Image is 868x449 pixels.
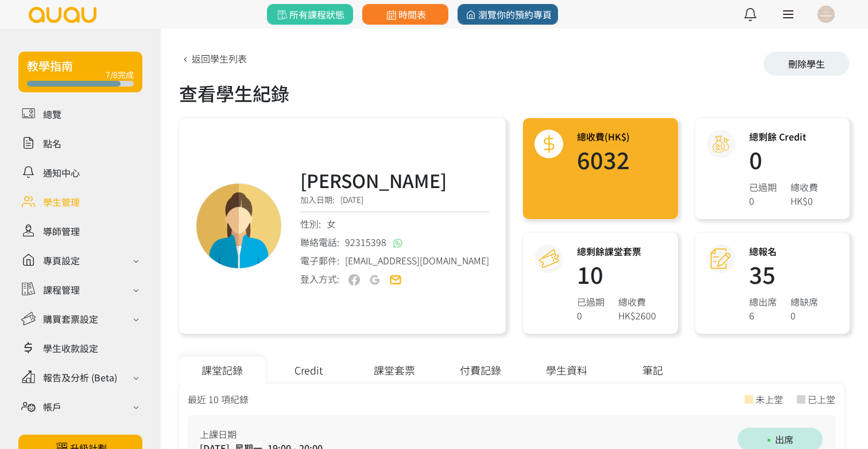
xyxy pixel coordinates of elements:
[618,295,656,309] div: 總收費
[577,148,630,171] h1: 6032
[390,274,401,286] img: user-email-on.png
[577,263,656,286] h1: 10
[300,253,489,267] div: 電子郵件:
[267,4,353,25] a: 所有課程狀態
[790,180,818,194] div: 總收費
[300,194,489,212] div: 加入日期:
[577,244,656,258] h3: 總剩餘課堂套票
[300,272,339,286] div: 登入方式:
[539,134,559,154] img: total@2x.png
[749,130,818,143] h3: 總剩餘 Credit
[327,217,336,231] span: 女
[43,312,98,326] div: 購買套票設定
[275,7,344,21] span: 所有課程狀態
[458,4,558,25] a: 瀏覽你的預約專頁
[764,52,850,76] div: 刪除學生
[749,244,818,258] h3: 總報名
[369,274,381,286] img: user-google-off.png
[790,194,818,208] div: HK$0
[351,357,437,384] div: 課堂套票
[393,239,402,248] img: whatsapp@2x.png
[749,148,818,171] h1: 0
[577,130,630,143] h3: 總收費(HK$)
[577,295,604,309] div: 已過期
[340,194,363,205] span: [DATE]
[749,180,777,194] div: 已過期
[610,357,696,384] div: 筆記
[43,283,80,296] div: 課程管理
[755,392,783,406] div: 未上堂
[43,400,61,413] div: 帳戶
[524,357,610,384] div: 學生資料
[179,79,850,107] div: 查看學生紀錄
[43,370,117,384] div: 報告及分析 (Beta)
[28,7,98,23] img: logo.svg
[300,235,489,249] div: 聯絡電話:
[265,357,351,384] div: Credit
[539,249,559,269] img: courseCredit@2x.png
[179,52,247,65] a: 返回學生列表
[749,263,818,286] h1: 35
[437,357,524,384] div: 付費記錄
[300,217,489,231] div: 性別:
[790,309,818,322] div: 0
[711,249,731,269] img: attendance@2x.png
[384,7,426,21] span: 時間表
[711,134,731,154] img: credit@2x.png
[464,7,552,21] span: 瀏覽你的預約專頁
[300,166,489,194] h3: [PERSON_NAME]
[577,309,604,322] div: 0
[749,295,777,309] div: 總出席
[749,309,777,322] div: 6
[200,427,323,441] div: 上課日期
[790,295,818,309] div: 總缺席
[345,253,489,267] span: [EMAIL_ADDRESS][DOMAIN_NAME]
[348,274,360,286] img: user-fb-off.png
[618,309,656,322] div: HK$2600
[749,194,777,208] div: 0
[43,253,80,267] div: 專頁設定
[345,235,386,249] span: 92315398
[188,392,249,406] div: 最近 10 項紀錄
[362,4,448,25] a: 時間表
[179,357,265,384] div: 課堂記錄
[808,392,835,406] div: 已上堂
